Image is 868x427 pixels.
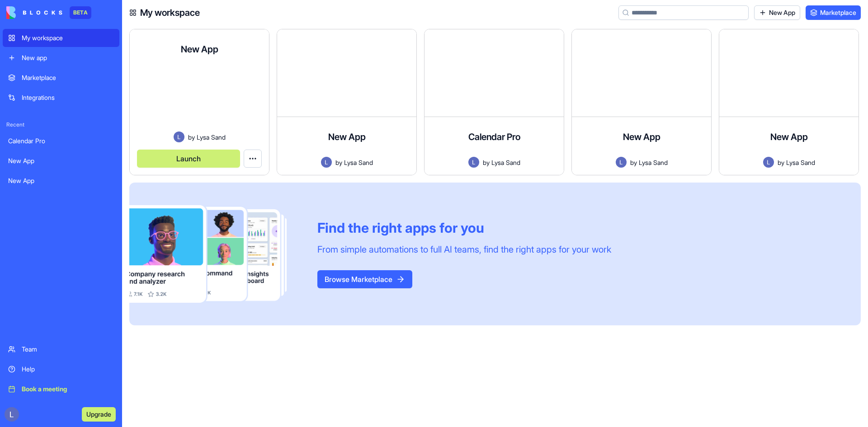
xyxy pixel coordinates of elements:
[22,93,114,102] div: Integrations
[22,73,114,82] div: Marketplace
[3,172,119,190] a: New App
[8,136,114,145] div: Calendar Pro
[22,53,114,62] div: New app
[3,49,119,67] a: New app
[317,270,412,288] button: Browse Marketplace
[3,360,119,378] a: Help
[82,407,116,422] button: Upgrade
[197,132,226,142] span: Lysa Sand
[344,158,373,167] span: Lysa Sand
[129,29,269,175] a: New AppAvatarbyLysa SandLaunch
[22,345,114,354] div: Team
[181,43,218,56] h4: New App
[639,158,668,167] span: Lysa Sand
[3,152,119,170] a: New App
[719,29,859,175] a: New AppAvatarbyLysa Sand
[786,158,815,167] span: Lysa Sand
[70,6,91,19] div: BETA
[424,29,564,175] a: Calendar ProAvatarbyLysa Sand
[6,6,91,19] a: BETA
[3,340,119,358] a: Team
[82,409,116,418] a: Upgrade
[317,275,412,284] a: Browse Marketplace
[630,158,637,167] span: by
[778,158,784,167] span: by
[754,5,800,20] a: New App
[22,365,114,374] div: Help
[3,132,119,150] a: Calendar Pro
[22,385,114,394] div: Book a meeting
[3,89,119,107] a: Integrations
[491,158,520,167] span: Lysa Sand
[616,157,627,168] img: Avatar
[137,150,240,168] button: Launch
[321,157,332,168] img: Avatar
[571,29,712,175] a: New AppAvatarbyLysa Sand
[3,69,119,87] a: Marketplace
[3,380,119,398] a: Book a meeting
[174,131,184,142] img: Avatar
[335,158,342,167] span: by
[188,132,195,142] span: by
[5,407,19,422] img: ACg8ocK8k8DFteRy2ZkjZSYZm4Ij_A512-T8AKtidJzM_ewRQrINfA=s96-c
[317,220,611,236] div: Find the right apps for you
[277,29,417,175] a: New AppAvatarbyLysa Sand
[317,243,611,256] div: From simple automations to full AI teams, find the right apps for your work
[140,6,200,19] h4: My workspace
[8,156,114,165] div: New App
[3,29,119,47] a: My workspace
[468,157,479,168] img: Avatar
[770,131,808,143] h4: New App
[3,121,119,128] span: Recent
[468,131,520,143] h4: Calendar Pro
[763,157,774,168] img: Avatar
[623,131,660,143] h4: New App
[22,33,114,42] div: My workspace
[806,5,861,20] a: Marketplace
[483,158,490,167] span: by
[328,131,366,143] h4: New App
[6,6,62,19] img: logo
[8,176,114,185] div: New App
